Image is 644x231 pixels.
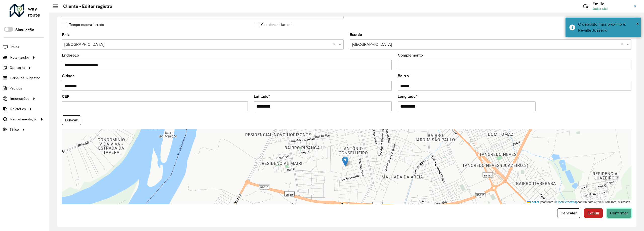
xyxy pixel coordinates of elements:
[636,21,639,26] span: ×
[62,115,81,125] button: Buscar
[10,117,37,122] span: Retroalimentação
[592,2,630,6] h3: Émille
[607,208,631,218] button: Confirmar
[10,75,40,81] span: Painel de Sugestão
[342,156,348,167] img: Marker
[592,7,630,11] span: Émille Eloi
[58,4,112,9] h2: Cliente - Editar registro
[636,20,639,27] button: Close
[560,211,577,215] span: Cancelar
[62,32,70,38] label: País
[350,32,362,38] label: Estado
[556,200,578,204] a: OpenStreetMap
[10,55,29,60] span: Roteirizador
[62,94,69,100] label: CEP
[10,96,29,101] span: Importações
[398,73,409,79] label: Bairro
[10,106,26,112] span: Relatórios
[62,73,75,79] label: Cidade
[11,44,20,50] span: Painel
[584,208,603,218] button: Excluir
[62,52,79,58] label: Endereço
[540,200,541,204] span: |
[15,27,34,33] label: Simulação
[254,22,292,27] label: Coordenada lacrada
[527,200,539,204] a: Leaflet
[610,211,628,215] span: Confirmar
[333,41,337,48] span: Clear all
[398,52,423,58] label: Complemento
[254,94,270,100] label: Latitude
[587,211,599,215] span: Excluir
[578,21,637,33] div: O depósito mais próximo é: Revalle Juazeiro
[557,208,580,218] button: Cancelar
[10,127,19,132] span: Tático
[621,41,625,48] span: Clear all
[398,94,417,100] label: Longitude
[10,65,25,70] span: Cadastros
[526,200,631,204] div: Map data © contributors,© 2025 TomTom, Microsoft
[62,22,104,27] label: Tempo espera lacrado
[580,1,591,12] a: Contato Rápido
[10,86,22,91] span: Pedidos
